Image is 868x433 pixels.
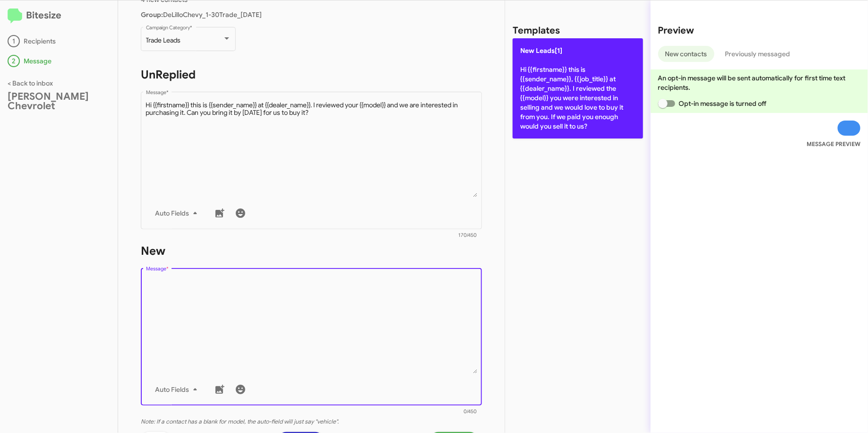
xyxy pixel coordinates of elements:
[148,205,208,222] button: Auto Fields
[141,418,339,425] i: Note: If a contact has a blank for model, the auto-field will just say "vehicle".
[459,233,477,238] mat-hint: 170/450
[718,46,798,62] button: Previously messaged
[8,35,110,47] div: Recipients
[148,381,208,398] button: Auto Fields
[725,46,791,62] span: Previously messaged
[141,67,482,82] h1: UnReplied
[8,79,53,87] a: < Back to inbox
[8,8,110,24] h2: Bitesize
[807,139,860,149] small: MESSAGE PREVIEW
[513,23,560,38] h2: Templates
[464,409,477,415] mat-hint: 0/450
[8,35,20,47] div: 1
[520,46,562,55] span: New Leads[1]
[8,55,110,67] div: Message
[155,205,201,222] span: Auto Fields
[141,10,262,19] span: DeLilloChevy_1-30Trade_[DATE]
[513,38,643,139] p: Hi {{firstname}} this is {{sender_name}}, {{job_title}} at {{dealer_name}}. I reviewed the {{mode...
[658,23,860,38] h2: Preview
[146,36,181,44] span: Trade Leads
[658,46,714,62] button: New contacts
[665,46,707,62] span: New contacts
[141,243,482,259] h1: New
[8,9,22,24] img: logo-minimal.svg
[141,10,163,19] b: Group:
[679,98,767,109] span: Opt-in message is turned off
[155,381,201,398] span: Auto Fields
[8,55,20,67] div: 2
[658,73,860,92] p: An opt-in message will be sent automatically for first time text recipients.
[8,92,110,111] div: [PERSON_NAME] Chevrolet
